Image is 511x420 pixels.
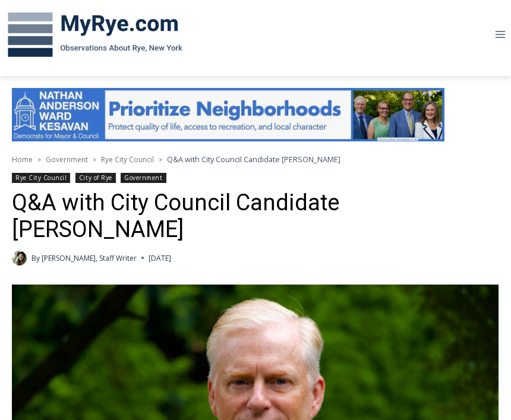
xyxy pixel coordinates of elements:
a: Rye City Council [101,154,154,165]
span: > [93,156,96,164]
div: / [133,100,136,112]
div: 1 [125,100,130,112]
h4: [PERSON_NAME] Read Sanctuary Fall Fest: [DATE] [10,119,158,147]
div: 6 [139,100,144,112]
span: > [37,156,41,164]
nav: Breadcrumbs [12,153,499,165]
a: Home [12,154,33,165]
a: [PERSON_NAME], Staff Writer [42,253,137,263]
img: s_800_29ca6ca9-f6cc-433c-a631-14f6620ca39b.jpeg [1,1,118,118]
img: (PHOTO: MyRye.com Intern and Editor Tucker Smith. Contributed.)Tucker Smith, MyRye.com [12,251,27,266]
a: Government [46,154,88,165]
a: Government [121,173,166,183]
a: Rye City Council [12,173,70,183]
a: Author image [12,251,27,266]
h1: Q&A with City Council Candidate [PERSON_NAME] [12,190,499,244]
a: City of Rye [75,173,116,183]
a: [PERSON_NAME] Read Sanctuary Fall Fest: [DATE] [1,118,178,148]
time: [DATE] [149,252,171,264]
span: > [159,156,162,164]
span: By [31,252,40,264]
span: Q&A with City Council Candidate [PERSON_NAME] [167,154,340,165]
button: Open menu [489,26,511,44]
div: Co-sponsored by Westchester County Parks [125,35,172,97]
